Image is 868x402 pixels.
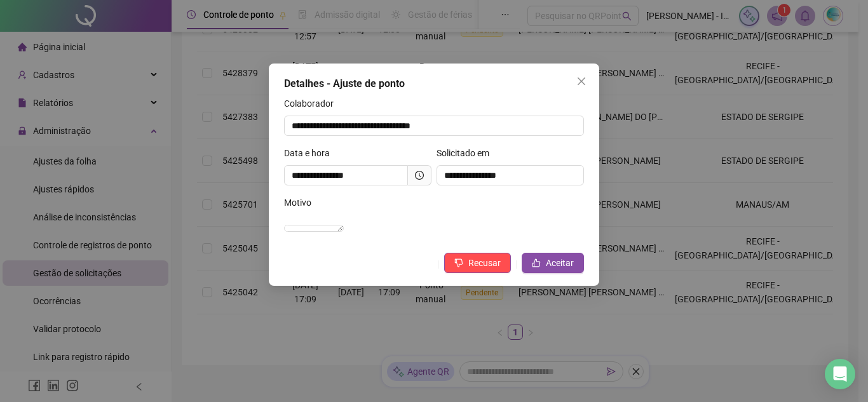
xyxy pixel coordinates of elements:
label: Solicitado em [437,146,498,160]
label: Colaborador [284,97,342,111]
button: Recusar [444,253,511,273]
span: dislike [454,258,463,267]
button: Close [571,71,592,91]
label: Data e hora [284,146,338,160]
span: Recusar [468,256,501,270]
label: Motivo [284,196,320,210]
span: Aceitar [546,256,574,270]
div: Detalhes - Ajuste de ponto [284,76,584,91]
button: Aceitar [522,253,584,273]
span: like [532,258,541,267]
span: close [576,76,587,86]
div: Open Intercom Messenger [825,359,855,389]
span: clock-circle [415,171,424,180]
